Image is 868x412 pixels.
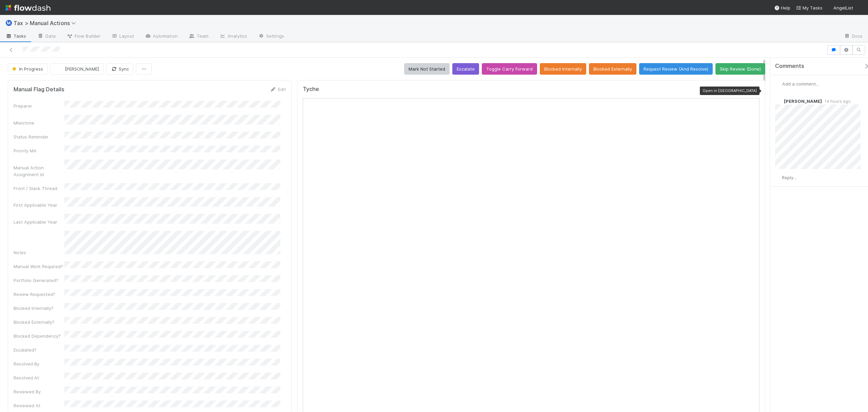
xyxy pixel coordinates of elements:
a: Team [183,31,214,42]
button: Request Review (And Resolve) [639,63,713,75]
img: avatar_d45d11ee-0024-4901-936f-9df0a9cc3b4e.png [775,174,782,181]
img: logo-inverted-e16ddd16eac7371096b0.svg [5,2,51,14]
span: My Tasks [796,5,823,11]
button: Blocked Externally [589,63,636,75]
img: avatar_d45d11ee-0024-4901-936f-9df0a9cc3b4e.png [856,5,863,12]
span: Tax > Manual Actions [14,20,79,26]
div: Help [774,4,790,11]
button: Mark Not Started [404,63,450,75]
div: Reviewed At [14,402,64,409]
a: Analytics [214,31,253,42]
div: Preparer [14,102,64,109]
div: Milestone [14,119,64,126]
div: Front / Slack Thread [14,185,64,192]
img: avatar_e41e7ae5-e7d9-4d8d-9f56-31b0d7a2f4fd.png [775,98,782,105]
div: Blocked Dependency? [14,333,64,339]
a: Settings [253,31,290,42]
img: avatar_711f55b7-5a46-40da-996f-bc93b6b86381.png [56,65,63,72]
span: Comments [775,63,804,70]
a: Automation [139,31,183,42]
div: Blocked Externally? [14,319,64,325]
a: Layout [106,31,139,42]
div: Review Requested? [14,291,64,298]
div: Reviewed By [14,388,64,395]
div: Resolved By [14,360,64,367]
button: Sync [106,63,133,75]
button: Skip Review (Done) [715,63,765,75]
h5: Manual Flag Details [14,86,64,93]
span: Add a comment... [782,81,819,87]
button: Toggle Carry Forward [482,63,537,75]
span: Flow Builder [66,33,100,39]
div: Portfolio Generated? [14,277,64,284]
h5: Tyche [303,86,319,93]
img: avatar_d45d11ee-0024-4901-936f-9df0a9cc3b4e.png [775,80,782,87]
div: Status Reminder [14,133,64,140]
span: Reply... [782,175,796,180]
a: Data [32,31,61,42]
span: Tasks [5,33,26,39]
span: [PERSON_NAME] [784,98,822,104]
span: Ⓜ️ [5,20,12,26]
div: Escalated? [14,347,64,353]
a: Edit [270,87,286,92]
span: [PERSON_NAME] [65,66,99,72]
button: Blocked Internally [540,63,586,75]
div: Notes [14,249,64,256]
div: Last Applicable Year [14,219,64,225]
div: Resolved At [14,374,64,381]
div: Manual Action Assignment Id [14,164,64,178]
a: My Tasks [796,4,823,11]
button: Escalate [452,63,479,75]
button: [PERSON_NAME] [50,63,103,75]
span: 14 hours ago [822,99,851,104]
span: AngelList [833,5,853,11]
a: Flow Builder [61,31,106,42]
div: Priority MA [14,147,64,154]
div: Manual Work Required? [14,263,64,270]
div: Blocked Internally? [14,305,64,312]
div: First Applicable Year [14,202,64,208]
a: Docs [839,31,868,42]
